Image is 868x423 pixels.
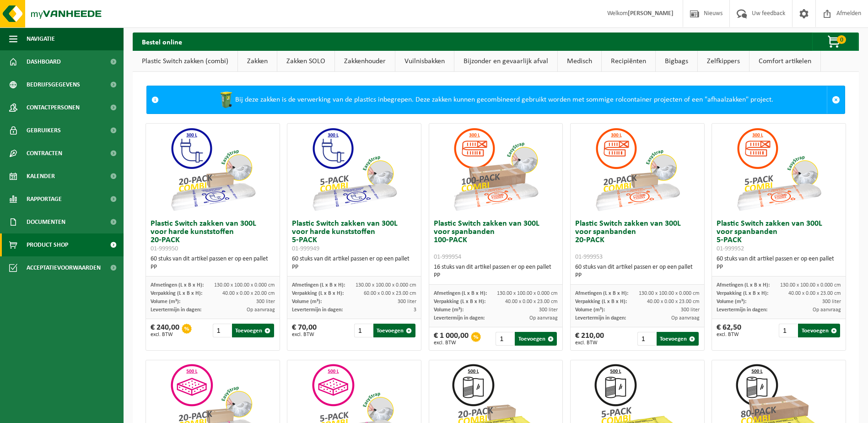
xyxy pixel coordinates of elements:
a: Recipiënten [602,51,655,72]
span: 3 [414,307,416,313]
div: PP [151,263,275,271]
span: 40.00 x 0.00 x 20.00 cm [222,291,275,296]
div: 60 stuks van dit artikel passen er op een pallet [292,255,416,271]
img: 01-999954 [450,124,541,215]
span: Levertermijn in dagen: [575,315,626,321]
input: 1 [637,332,656,346]
span: excl. BTW [434,340,469,346]
span: Bedrijfsgegevens [27,73,80,96]
div: Bij deze zakken is de verwerking van de plastics inbegrepen. Deze zakken kunnen gecombineerd gebr... [163,86,827,114]
span: 01-999950 [151,245,178,252]
a: Bigbags [656,51,697,72]
span: Verpakking (L x B x H): [575,299,627,304]
span: Volume (m³): [151,299,180,304]
span: Levertermijn in dagen: [434,315,485,321]
div: € 1 000,00 [434,332,469,346]
h3: Plastic Switch zakken van 300L voor spanbanden 100-PACK [434,220,558,261]
span: Op aanvraag [247,307,275,313]
div: 60 stuks van dit artikel passen er op een pallet [151,255,275,271]
span: Volume (m³): [717,299,746,304]
h2: Bestel online [133,33,191,50]
span: 300 liter [398,299,416,304]
a: Comfort artikelen [749,51,820,72]
div: 16 stuks van dit artikel passen er op een pallet [434,263,558,280]
span: 01-999949 [292,245,319,252]
span: 300 liter [256,299,275,304]
span: Volume (m³): [292,299,322,304]
img: 01-999952 [733,124,825,215]
a: Zakkenhouder [335,51,395,72]
div: € 62,50 [717,324,741,337]
h3: Plastic Switch zakken van 300L voor spanbanden 20-PACK [575,220,700,261]
div: PP [292,263,416,271]
span: 130.00 x 100.00 x 0.000 cm [356,282,416,288]
h3: Plastic Switch zakken van 300L voor harde kunststoffen 20-PACK [151,220,275,253]
span: Navigatie [27,27,55,50]
span: 01-999953 [575,254,603,260]
button: Toevoegen [657,332,699,346]
a: Vuilnisbakken [395,51,454,72]
span: 01-999952 [717,245,744,252]
span: 60.00 x 0.00 x 23.00 cm [364,291,416,296]
img: 01-999949 [308,124,400,215]
span: Verpakking (L x B x H): [151,291,202,296]
span: 130.00 x 100.00 x 0.000 cm [497,291,558,296]
img: 01-999953 [592,124,683,215]
a: Bijzonder en gevaarlijk afval [454,51,557,72]
button: Toevoegen [798,324,840,337]
span: Acceptatievoorwaarden [27,256,101,279]
a: Zakken SOLO [277,51,334,72]
span: Dashboard [27,50,61,73]
span: 130.00 x 100.00 x 0.000 cm [214,282,275,288]
img: WB-0240-HPE-GN-50.png [217,91,235,109]
span: 40.00 x 0.00 x 23.00 cm [647,299,700,304]
span: 0 [837,35,846,44]
span: Product Shop [27,233,68,256]
span: 130.00 x 100.00 x 0.000 cm [639,291,700,296]
span: 300 liter [681,307,700,313]
button: Toevoegen [515,332,557,346]
span: 01-999954 [434,254,461,260]
div: € 240,00 [151,324,179,337]
span: Afmetingen (L x B x H): [292,282,345,288]
span: excl. BTW [292,332,317,337]
img: 01-999950 [167,124,259,215]
span: Op aanvraag [813,307,841,313]
a: Zakken [238,51,277,72]
span: Verpakking (L x B x H): [434,299,485,304]
span: excl. BTW [717,332,741,337]
a: Sluit melding [827,86,845,114]
span: 300 liter [822,299,841,304]
span: Verpakking (L x B x H): [292,291,344,296]
div: PP [575,271,700,280]
input: 1 [354,324,372,337]
span: Afmetingen (L x B x H): [575,291,628,296]
input: 1 [496,332,514,346]
div: € 210,00 [575,332,604,346]
span: Levertermijn in dagen: [717,307,767,313]
span: 130.00 x 100.00 x 0.000 cm [780,282,841,288]
span: Afmetingen (L x B x H): [151,282,204,288]
div: 60 stuks van dit artikel passen er op een pallet [575,263,700,280]
a: Medisch [558,51,601,72]
input: 1 [213,324,231,337]
button: 0 [812,33,858,51]
span: Levertermijn in dagen: [292,307,343,313]
span: Gebruikers [27,119,61,142]
div: PP [717,263,841,271]
span: Kalender [27,165,55,188]
span: Op aanvraag [529,315,558,321]
span: Contracten [27,142,62,165]
span: Rapportage [27,188,62,211]
h3: Plastic Switch zakken van 300L voor harde kunststoffen 5-PACK [292,220,416,253]
span: excl. BTW [151,332,179,337]
span: 300 liter [539,307,558,313]
button: Toevoegen [232,324,274,337]
div: PP [434,271,558,280]
span: Afmetingen (L x B x H): [434,291,487,296]
h3: Plastic Switch zakken van 300L voor spanbanden 5-PACK [717,220,841,253]
span: Afmetingen (L x B x H): [717,282,770,288]
span: 40.00 x 0.00 x 23.00 cm [788,291,841,296]
div: 60 stuks van dit artikel passen er op een pallet [717,255,841,271]
span: 40.00 x 0.00 x 23.00 cm [505,299,558,304]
